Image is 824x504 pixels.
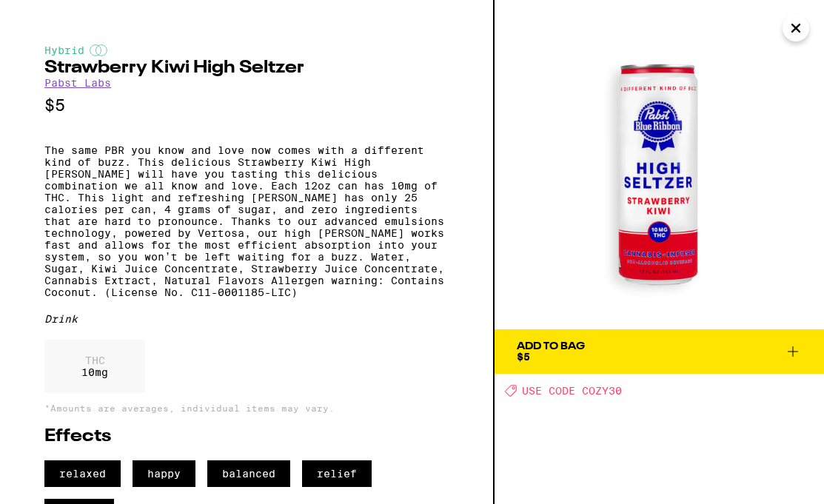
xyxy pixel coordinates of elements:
button: Close [783,15,809,41]
div: Drink [44,313,449,325]
img: hybridColor.svg [90,44,107,56]
span: $5 [517,351,530,363]
p: $5 [44,96,449,115]
h2: Effects [44,428,449,446]
div: 10 mg [44,340,145,393]
div: Hybrid [44,44,449,56]
span: relaxed [44,460,121,487]
span: happy [133,460,195,487]
span: USE CODE COZY30 [522,385,622,397]
h2: Strawberry Kiwi High Seltzer [44,59,449,77]
a: Pabst Labs [44,77,111,89]
button: Add To Bag$5 [495,329,824,374]
div: Add To Bag [517,341,585,352]
span: balanced [207,460,290,487]
p: THC [81,355,108,366]
span: Hi. Need any help? [9,10,107,22]
span: relief [302,460,372,487]
p: *Amounts are averages, individual items may vary. [44,403,449,413]
p: The same PBR you know and love now comes with a different kind of buzz. This delicious Strawberry... [44,144,449,298]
